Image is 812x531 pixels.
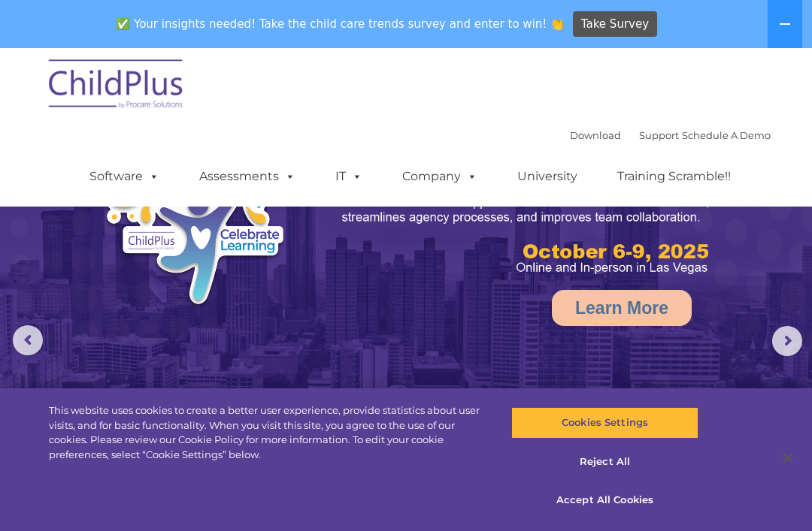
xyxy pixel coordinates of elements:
[111,10,571,39] span: ✅ Your insights needed! Take the child care trends survey and enter to win! 👏
[552,290,692,326] a: Learn More
[387,161,492,192] a: Company
[581,11,649,38] span: Take Survey
[639,129,679,141] a: Support
[573,11,658,38] a: Take Survey
[771,442,804,475] button: Close
[511,446,698,478] button: Reject All
[74,161,174,192] a: Software
[49,403,487,462] div: This website uses cookies to create a better user experience, provide statistics about user visit...
[320,161,377,192] a: IT
[511,407,698,439] button: Cookies Settings
[184,161,311,192] a: Assessments
[41,49,192,124] img: ChildPlus by Procare Solutions
[502,161,592,192] a: University
[570,129,621,141] a: Download
[511,484,698,516] button: Accept All Cookies
[570,129,771,141] font: |
[602,161,746,192] a: Training Scramble!!
[682,129,771,141] a: Schedule A Demo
